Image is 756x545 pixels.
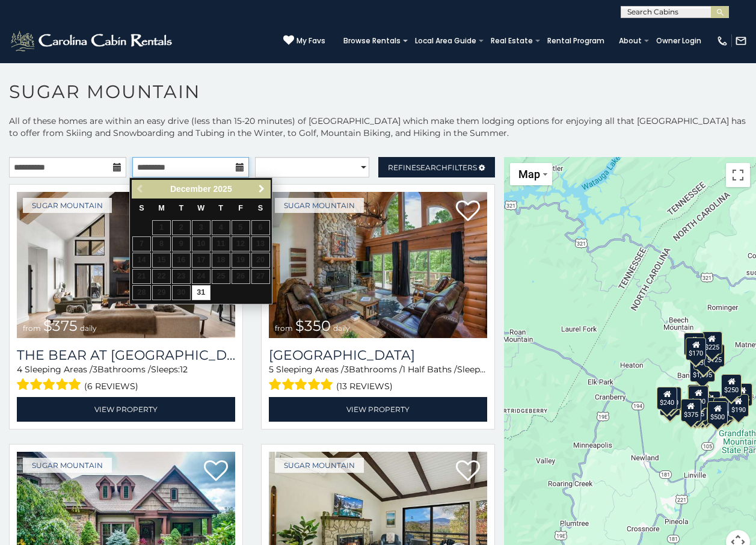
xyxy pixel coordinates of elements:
div: $155 [732,383,752,406]
button: Change map style [510,163,552,185]
img: mail-regular-white.png [735,35,747,47]
h3: Grouse Moor Lodge [269,347,487,363]
span: daily [333,324,350,333]
a: Sugar Mountain [23,198,112,213]
div: Sleeping Areas / Bathrooms / Sleeps: [269,363,487,394]
span: Wednesday [197,204,204,212]
span: $350 [295,317,331,334]
a: Add to favorites [456,459,480,484]
span: 2025 [214,184,232,194]
a: 31 [192,285,211,300]
span: Friday [238,204,243,212]
span: Tuesday [179,204,184,212]
button: Toggle fullscreen view [726,163,750,187]
span: (6 reviews) [84,378,138,394]
div: $225 [701,331,722,354]
a: View Property [269,397,487,422]
span: daily [80,324,97,333]
span: 12 [180,364,188,375]
div: $500 [707,401,728,424]
span: My Favs [297,35,325,46]
h3: The Bear At Sugar Mountain [17,347,235,363]
a: The Bear At Sugar Mountain from $375 daily [17,192,235,338]
a: Sugar Mountain [23,458,112,473]
a: The Bear At [GEOGRAPHIC_DATA] [17,347,235,363]
a: Real Estate [485,32,539,49]
a: [GEOGRAPHIC_DATA] [269,347,487,363]
a: RefineSearchFilters [378,157,496,177]
span: 5 [269,364,274,375]
span: 4 [17,364,22,375]
div: $190 [728,394,748,417]
div: $250 [721,374,742,397]
span: Monday [158,204,165,212]
span: 3 [93,364,97,375]
img: White-1-2.png [9,29,176,53]
span: (13 reviews) [336,378,393,394]
div: $1,095 [690,359,715,382]
div: $375 [680,399,701,422]
span: Sunday [139,204,144,212]
div: $265 [689,384,709,407]
span: Map [518,168,540,180]
span: from [23,324,41,333]
a: Rental Program [541,32,610,49]
div: $190 [687,384,708,407]
span: December [170,184,211,194]
div: $300 [688,386,708,408]
a: View Property [17,397,235,422]
span: 3 [344,364,349,375]
div: $200 [700,391,721,414]
span: Refine Filters [388,163,477,172]
a: Add to favorites [456,199,480,224]
span: 12 [486,364,494,375]
a: Local Area Guide [409,32,482,49]
div: Sleeping Areas / Bathrooms / Sleeps: [17,363,235,394]
a: Add to favorites [204,459,228,484]
a: Grouse Moor Lodge from $350 daily [269,192,487,338]
a: Sugar Mountain [275,458,364,473]
a: Sugar Mountain [275,198,364,213]
a: Next [254,182,269,197]
span: Saturday [258,204,263,212]
span: Thursday [218,204,223,212]
img: phone-regular-white.png [716,35,728,47]
div: $240 [657,387,677,410]
img: Grouse Moor Lodge [269,192,487,338]
a: About [613,32,648,49]
a: Browse Rentals [337,32,407,49]
a: My Favs [283,35,325,47]
div: $195 [713,398,734,420]
span: Next [257,184,266,194]
div: $240 [683,333,704,356]
span: from [275,324,293,333]
div: $170 [686,337,706,360]
a: Owner Login [650,32,707,49]
img: The Bear At Sugar Mountain [17,192,235,338]
span: $375 [43,317,78,334]
span: Search [416,163,447,172]
div: $125 [704,344,725,367]
span: 1 Half Baths / [402,364,457,375]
